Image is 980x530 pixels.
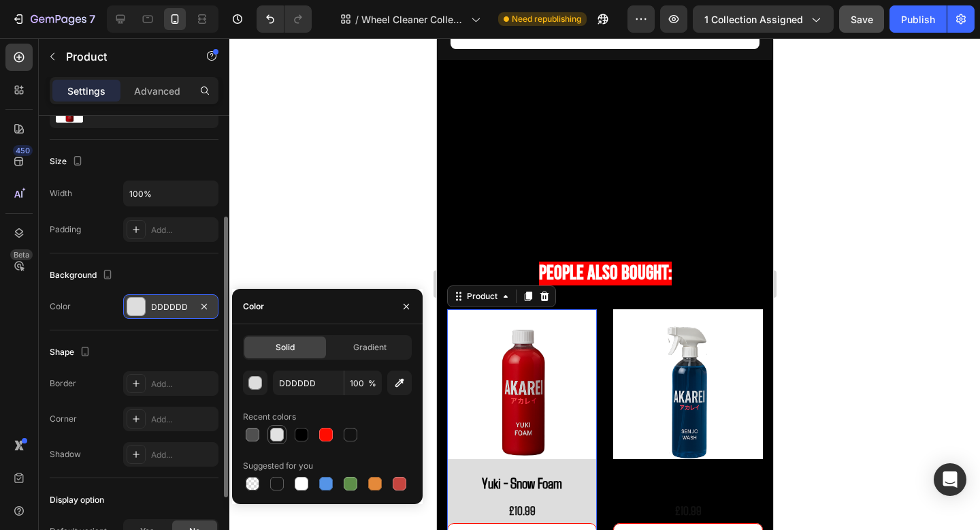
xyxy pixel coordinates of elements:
[934,463,966,496] div: Open Intercom Messenger
[437,38,773,530] iframe: Design area
[50,448,81,461] div: Shadow
[839,5,884,33] button: Save
[276,341,295,354] span: Solid
[889,5,947,33] button: Publish
[50,223,81,236] div: Padding
[50,413,77,425] div: Corner
[512,13,581,25] span: Need republishing
[50,300,71,313] div: Color
[50,187,72,200] div: Width
[368,377,376,390] span: %
[901,12,935,27] div: Publish
[10,485,160,523] button: Add to cart
[176,432,326,457] h2: Kumo - Shampoo
[353,341,387,354] span: Gradient
[257,5,312,33] div: Undo/Redo
[355,12,359,27] span: /
[13,145,33,156] div: 450
[361,12,465,27] span: Wheel Cleaner Collection
[66,48,182,65] p: Product
[151,301,191,313] div: DDDDDD
[50,153,86,171] div: Size
[176,460,326,484] div: £10.99
[67,84,105,98] p: Settings
[151,378,215,390] div: Add...
[50,343,93,362] div: Shape
[50,377,76,390] div: Border
[5,5,101,33] button: 7
[27,252,63,264] div: Product
[151,224,215,236] div: Add...
[151,449,215,461] div: Add...
[243,300,264,313] div: Color
[50,266,116,285] div: Background
[704,12,803,27] span: 1 collection assigned
[134,84,180,98] p: Advanced
[124,181,218,206] input: Auto
[693,5,834,33] button: 1 collection assigned
[89,11,95,27] p: 7
[273,371,344,395] input: Eg: FFFFFF
[151,414,215,426] div: Add...
[851,14,873,25] span: Save
[243,411,296,423] div: Recent colors
[243,460,313,472] div: Suggested for you
[176,485,326,523] button: Add to cart
[50,494,104,506] div: Display option
[10,249,33,260] div: Beta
